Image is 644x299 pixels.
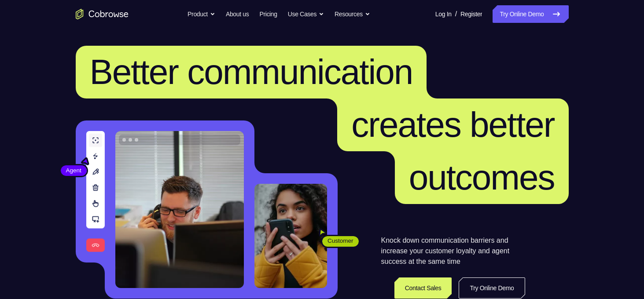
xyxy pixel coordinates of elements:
[460,5,482,23] a: Register
[259,5,277,23] a: Pricing
[288,5,324,23] button: Use Cases
[76,9,129,19] a: Go to the home page
[409,158,555,197] span: outcomes
[115,131,244,288] img: A customer support agent talking on the phone
[455,9,457,19] span: /
[459,277,525,299] a: Try Online Demo
[435,5,452,23] a: Log In
[226,5,249,23] a: About us
[351,105,554,144] span: creates better
[381,235,525,267] p: Knock down communication barriers and increase your customer loyalty and agent success at the sam...
[90,52,413,91] span: Better communication
[335,5,370,23] button: Resources
[188,5,215,23] button: Product
[493,5,568,23] a: Try Online Demo
[394,277,452,299] a: Contact Sales
[254,184,327,288] img: A customer holding their phone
